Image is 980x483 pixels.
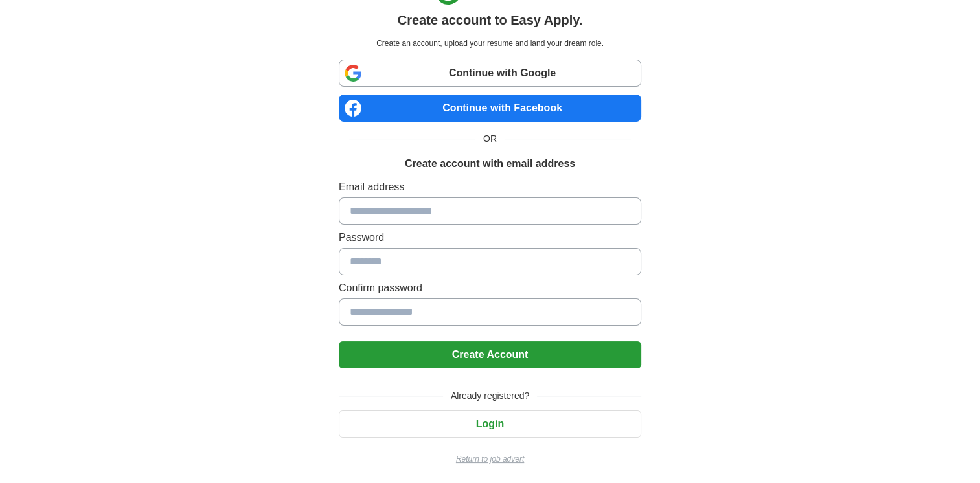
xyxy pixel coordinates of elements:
[339,341,641,368] button: Create Account
[475,132,505,146] span: OR
[405,156,575,172] h1: Create account with email address
[339,179,641,195] label: Email address
[339,453,641,465] a: Return to job advert
[339,230,641,245] label: Password
[339,60,641,87] a: Continue with Google
[339,410,641,438] button: Login
[398,10,583,30] h1: Create account to Easy Apply.
[339,418,641,429] a: Login
[339,280,641,296] label: Confirm password
[443,389,537,403] span: Already registered?
[341,38,639,49] p: Create an account, upload your resume and land your dream role.
[339,95,641,122] a: Continue with Facebook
